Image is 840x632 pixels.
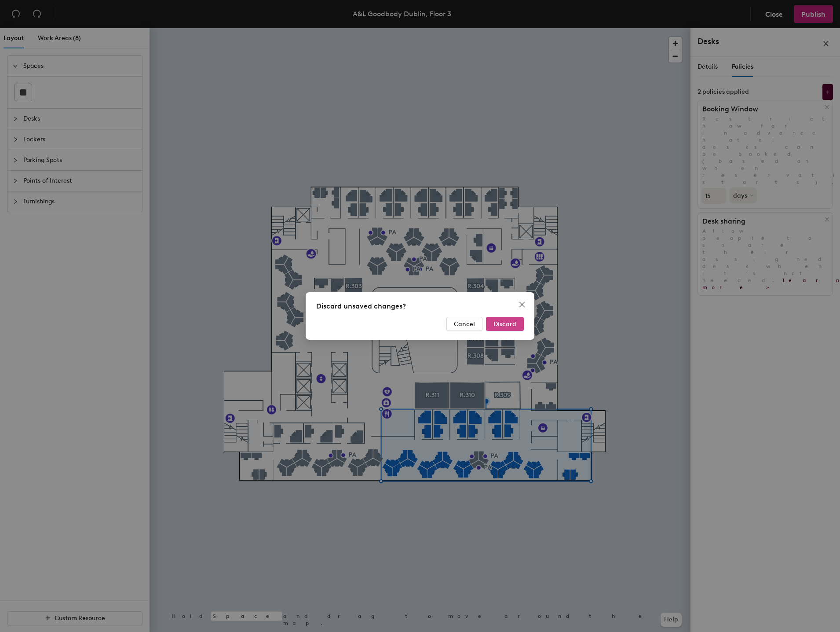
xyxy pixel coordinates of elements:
button: Discard [486,317,524,331]
button: Close [515,298,529,312]
span: Cancel [454,320,475,328]
span: Close [515,301,529,308]
div: Discard unsaved changes? [316,301,524,312]
span: close [519,301,526,308]
button: Cancel [446,317,482,331]
span: Discard [493,320,516,328]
